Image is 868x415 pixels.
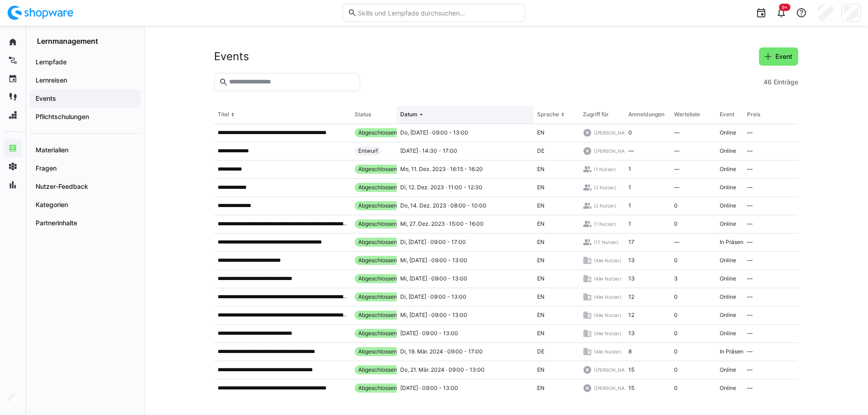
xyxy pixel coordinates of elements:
span: 0 [674,366,678,373]
span: EN [537,311,544,319]
span: — [747,147,753,155]
span: — [628,147,634,155]
span: Abgeschlossen [358,384,397,392]
span: EN [537,184,544,191]
span: — [747,348,753,355]
span: 0 [628,129,632,136]
span: 0 [674,220,678,228]
span: — [747,311,753,319]
span: 0 [674,384,678,392]
div: Preis [747,111,760,118]
span: — [747,220,753,228]
span: EN [537,275,544,282]
span: (1 Nutzer) [594,221,616,227]
span: (2 Nutzer) [594,184,617,191]
span: Di, 12. Dez. 2023 · 11:00 - 12:30 [400,184,482,191]
span: (2 Nutzer) [594,202,617,209]
div: Event [720,111,734,118]
span: [DATE] · 14:30 - 17:00 [400,147,457,155]
span: (Alle Nutzer) [594,312,622,318]
span: 13 [628,275,635,282]
span: Event [774,52,794,61]
button: Event [759,47,798,66]
span: Online [720,129,736,136]
span: Mi, 27. Dez. 2023 · 15:00 - 16:00 [400,220,484,228]
span: Abgeschlossen [358,257,397,264]
span: — [674,129,680,136]
div: Anmeldungen [628,111,664,118]
span: (17 Nutzer) [594,239,619,245]
span: Abgeschlossen [358,311,397,319]
input: Skills und Lernpfade durchsuchen… [357,9,520,17]
span: 9+ [782,5,788,10]
span: Di, [DATE] · 09:00 - 17:00 [400,239,466,246]
span: EN [537,239,544,246]
span: EN [537,257,544,264]
span: Do, [DATE] · 09:00 - 13:00 [400,129,468,136]
span: Abgeschlossen [358,220,397,228]
span: — [674,184,680,191]
span: Online [720,257,736,264]
div: Datum [400,111,418,118]
span: In Präsenz [720,348,747,355]
span: Di, 19. Mär. 2024 · 09:00 - 17:00 [400,348,483,355]
span: (1 Nutzer) [594,166,616,172]
span: Abgeschlossen [358,275,397,282]
span: Online [720,293,736,301]
span: Online [720,384,736,392]
span: — [747,166,753,173]
span: In Präsenz [720,239,747,246]
span: ([PERSON_NAME]) [594,148,635,154]
span: — [674,239,680,246]
span: Online [720,275,736,282]
span: ([PERSON_NAME]) [594,130,635,136]
span: [DATE] · 09:00 - 13:00 [400,330,458,337]
span: [DATE] · 09:00 - 13:00 [400,384,458,392]
span: 1 [628,220,631,228]
div: Warteliste [674,111,700,118]
span: EN [537,202,544,209]
span: 0 [674,257,678,264]
span: — [747,384,753,392]
span: Online [720,330,736,337]
span: ([PERSON_NAME]) [594,367,635,373]
span: 1 [628,184,631,191]
span: Mi, [DATE] · 09:00 - 13:00 [400,275,467,282]
span: Online [720,184,736,191]
span: 12 [628,293,634,301]
span: DE [537,147,544,155]
span: 1 [628,166,631,173]
span: EN [537,384,544,392]
span: Online [720,147,736,155]
span: 0 [674,293,678,301]
span: — [674,166,680,173]
span: 46 [763,78,772,87]
span: 12 [628,311,634,319]
span: Mi, [DATE] · 09:00 - 13:00 [400,257,467,264]
span: DE [537,348,544,355]
div: Sprache [537,111,559,118]
span: Abgeschlossen [358,330,397,337]
span: Abgeschlossen [358,366,397,373]
span: 15 [628,384,634,392]
span: — [747,366,753,373]
span: ([PERSON_NAME]) [594,385,635,391]
span: (Alle Nutzer) [594,275,622,282]
span: Online [720,202,736,209]
span: — [747,330,753,337]
span: Online [720,366,736,373]
span: EN [537,129,544,136]
span: EN [537,366,544,373]
div: Zugriff für [583,111,609,118]
span: — [747,202,753,209]
span: Abgeschlossen [358,293,397,301]
span: Abgeschlossen [358,129,397,136]
span: 3 [674,275,678,282]
span: Online [720,220,736,228]
span: 0 [674,202,678,209]
span: Online [720,166,736,173]
span: 13 [628,330,635,337]
span: — [747,257,753,264]
span: EN [537,166,544,173]
span: 1 [628,202,631,209]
